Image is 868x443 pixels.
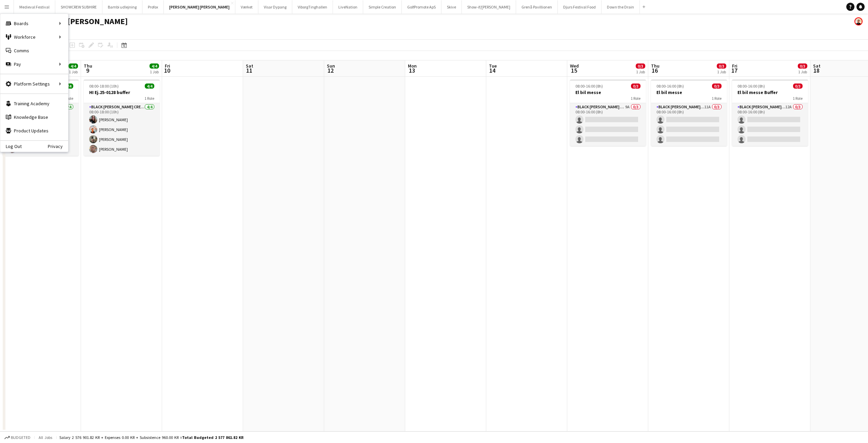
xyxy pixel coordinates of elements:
span: Sat [813,63,821,69]
button: Profox [142,0,164,14]
span: 15 [569,67,579,74]
a: Training Academy [0,97,68,110]
span: 9 [83,67,92,74]
span: 1 Role [712,96,722,101]
span: 0/3 [717,63,726,69]
app-card-role: Black [PERSON_NAME] Crew ([PERSON_NAME])9A0/308:00-16:00 (8h) [570,103,646,146]
button: [PERSON_NAME] [PERSON_NAME] [164,0,235,14]
span: Fri [165,63,170,69]
app-job-card: 08:00-18:00 (10h)4/4HI Ej.25-0128 buffer1 RoleBlack [PERSON_NAME] Crew ([PERSON_NAME])4/408:00-18... [84,79,160,156]
span: 12 [326,67,335,74]
h3: HI Ej.25-0128 buffer [84,89,160,95]
button: Visar Dypang [258,0,292,14]
span: Thu [651,63,659,69]
span: Tue [489,63,497,69]
a: Privacy [48,144,68,149]
button: Skive [441,0,462,14]
button: ViborgTinghallen [292,0,333,14]
button: Show-if/[PERSON_NAME] [462,0,516,14]
button: Down the Drain [601,0,640,14]
div: Workforce [0,30,68,44]
div: 1 Job [636,69,645,74]
span: 4/4 [68,63,78,69]
app-job-card: 08:00-16:00 (8h)0/3El bil messe Buffer1 RoleBlack [PERSON_NAME] Crew ([PERSON_NAME])12A0/308:00-1... [732,79,808,146]
h3: El bil messe [570,89,646,95]
span: 4/4 [145,84,154,89]
app-job-card: 08:00-16:00 (8h)0/3El bil messe1 RoleBlack [PERSON_NAME] Crew ([PERSON_NAME])9A0/308:00-16:00 (8h) [570,79,646,146]
span: 08:00-16:00 (8h) [737,84,765,89]
span: 13 [407,67,417,74]
a: Knowledge Base [0,110,68,124]
div: 1 Job [150,69,159,74]
span: 0/3 [793,84,803,89]
div: 1 Job [717,69,726,74]
h3: El bil messe Buffer [732,89,808,95]
button: Medieval Festival [14,0,55,14]
div: Pay [0,57,68,71]
div: Platform Settings [0,77,68,91]
span: Fri [732,63,737,69]
span: 10 [164,67,170,74]
app-job-card: 08:00-16:00 (8h)0/3El bil messe1 RoleBlack [PERSON_NAME] Crew ([PERSON_NAME])11A0/308:00-16:00 (8h) [651,79,727,146]
span: All jobs [37,435,54,440]
span: Total Budgeted 2 577 861.82 KR [182,435,243,440]
button: Grenå Pavillionen [516,0,558,14]
button: Simple Creation [363,0,402,14]
button: Bambi udlejning [102,0,142,14]
span: 14 [488,67,497,74]
span: 1 Role [144,96,154,101]
span: Sat [246,63,253,69]
span: Thu [84,63,92,69]
span: Budgeted [11,435,31,440]
button: Værket [235,0,258,14]
span: Mon [408,63,417,69]
div: Boards [0,17,68,30]
div: 1 Job [69,69,78,74]
span: 08:00-16:00 (8h) [575,84,603,89]
button: Budgeted [3,434,32,441]
button: GolfPromote ApS [402,0,441,14]
span: Wed [570,63,579,69]
span: 1 Role [631,96,640,101]
span: 17 [731,67,737,74]
button: Djurs Festival Food [558,0,601,14]
span: 0/3 [636,63,645,69]
span: 0/3 [712,84,722,89]
h3: El bil messe [651,89,727,95]
div: Salary 2 576 901.82 KR + Expenses 0.00 KR + Subsistence 960.00 KR = [59,435,243,440]
span: 0/3 [631,84,640,89]
a: Log Out [0,144,22,149]
span: 0/3 [798,63,807,69]
span: 4/4 [150,63,159,69]
app-card-role: Black [PERSON_NAME] Crew ([PERSON_NAME])11A0/308:00-16:00 (8h) [651,103,727,146]
span: 11 [245,67,253,74]
span: Sun [327,63,335,69]
span: 08:00-16:00 (8h) [656,84,684,89]
a: Product Updates [0,124,68,137]
span: 16 [650,67,659,74]
span: 18 [812,67,821,74]
div: 1 Job [798,69,807,74]
a: Comms [0,44,68,57]
span: 1 Role [793,96,803,101]
app-user-avatar: Armando NIkol Irom [854,17,863,25]
button: SHOWCREW SUBHIRE [55,0,102,14]
app-card-role: Black [PERSON_NAME] Crew ([PERSON_NAME])12A0/308:00-16:00 (8h) [732,103,808,146]
span: 08:00-18:00 (10h) [89,84,119,89]
button: LiveNation [333,0,363,14]
app-card-role: Black [PERSON_NAME] Crew ([PERSON_NAME])4/408:00-18:00 (10h)[PERSON_NAME][PERSON_NAME][PERSON_NAM... [84,103,160,156]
